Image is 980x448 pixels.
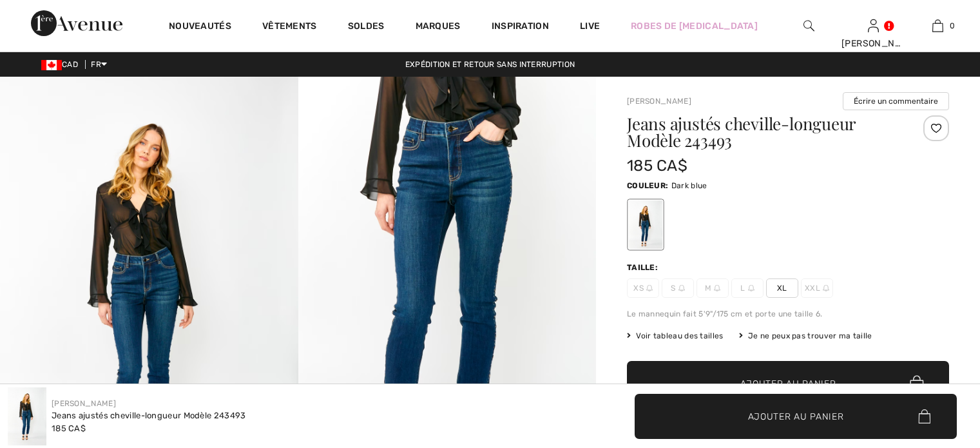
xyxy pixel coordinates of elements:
span: XXL [801,278,833,298]
span: XS [627,278,659,298]
div: Taille: [627,262,660,273]
a: Robes de [MEDICAL_DATA] [631,19,758,33]
img: ring-m.svg [823,285,829,291]
span: Inspiration [492,21,549,34]
h1: Jeans ajustés cheville-longueur Modèle 243493 [627,115,896,149]
span: CAD [41,60,83,69]
a: Nouveautés [169,21,231,34]
img: Mes infos [868,18,879,34]
span: 0 [950,20,955,32]
span: S [662,278,694,298]
img: ring-m.svg [678,285,685,291]
span: XL [766,278,798,298]
span: Voir tableau des tailles [627,330,724,342]
span: 185 CA$ [627,157,687,175]
a: 0 [906,18,969,34]
span: L [731,278,764,298]
img: Jeans ajust&eacute;s cheville-longueur mod&egrave;le 243493 [8,387,46,445]
img: ring-m.svg [748,285,754,291]
a: Marques [416,21,461,34]
a: Soldes [348,21,385,34]
a: Vêtements [262,21,317,34]
img: recherche [803,18,814,34]
a: Se connecter [868,19,879,32]
div: Le mannequin fait 5'9"/175 cm et porte une taille 6. [627,308,949,320]
button: Écrire un commentaire [843,92,949,110]
img: Canadian Dollar [41,60,62,70]
span: Ajouter au panier [748,409,844,423]
div: Je ne peux pas trouver ma taille [739,330,872,342]
img: ring-m.svg [714,285,720,291]
img: Mon panier [932,18,943,34]
span: Dark blue [671,181,707,190]
img: ring-m.svg [646,285,653,291]
img: Bag.svg [918,409,930,424]
button: Ajouter au panier [627,361,949,406]
iframe: Ouvre un widget dans lequel vous pouvez chatter avec l’un de nos agents [898,351,967,384]
span: Ajouter au panier [740,377,836,391]
a: Live [580,19,600,33]
a: [PERSON_NAME] [627,97,691,106]
span: M [697,278,729,298]
button: Ajouter au panier [635,394,957,439]
div: Dark blue [629,200,662,249]
span: FR [91,60,107,69]
div: Jeans ajustés cheville-longueur Modèle 243493 [52,409,246,422]
span: 185 CA$ [52,424,86,433]
div: [PERSON_NAME] [841,37,905,50]
img: 1ère Avenue [31,10,122,36]
a: [PERSON_NAME] [52,399,116,408]
span: Couleur: [627,181,668,190]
